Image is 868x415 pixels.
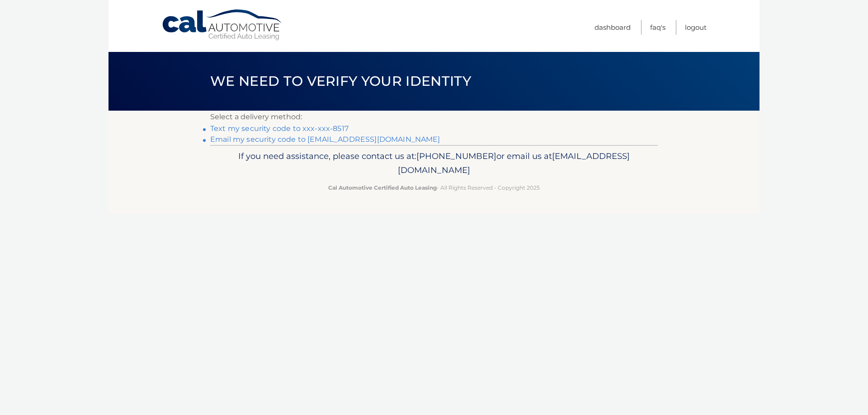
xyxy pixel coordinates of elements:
a: Email my security code to [EMAIL_ADDRESS][DOMAIN_NAME] [210,135,440,144]
a: Text my security code to xxx-xxx-8517 [210,124,349,133]
strong: Cal Automotive Certified Auto Leasing [328,184,437,191]
span: [PHONE_NUMBER] [416,151,496,161]
p: - All Rights Reserved - Copyright 2025 [216,183,652,192]
p: Select a delivery method: [210,111,658,123]
a: Dashboard [594,20,631,35]
p: If you need assistance, please contact us at: or email us at [216,149,652,178]
a: Logout [685,20,707,35]
span: We need to verify your identity [210,73,471,89]
a: Cal Automotive [161,9,283,41]
a: FAQ's [650,20,665,35]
